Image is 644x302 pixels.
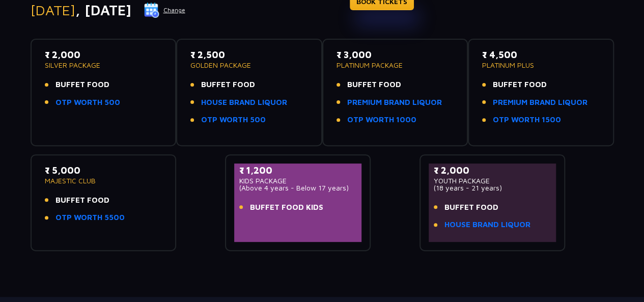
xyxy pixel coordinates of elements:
[55,97,120,108] a: OTP WORTH 500
[482,48,600,62] p: ₹ 4,500
[75,2,131,18] span: , [DATE]
[31,2,75,18] span: [DATE]
[493,79,547,91] span: BUFFET FOOD
[239,184,357,191] p: (Above 4 years - Below 17 years)
[434,163,551,177] p: ₹ 2,000
[434,184,551,191] p: (18 years - 21 years)
[444,202,498,213] span: BUFFET FOOD
[190,48,308,62] p: ₹ 2,500
[347,79,401,91] span: BUFFET FOOD
[201,97,287,108] a: HOUSE BRAND LIQUOR
[201,79,255,91] span: BUFFET FOOD
[337,48,454,62] p: ₹ 3,000
[482,62,600,69] p: PLATINUM PLUS
[444,219,530,231] a: HOUSE BRAND LIQUOR
[337,62,454,69] p: PLATINUM PACKAGE
[55,195,109,206] span: BUFFET FOOD
[250,202,323,213] span: BUFFET FOOD KIDS
[55,79,109,91] span: BUFFET FOOD
[347,97,442,108] a: PREMIUM BRAND LIQUOR
[201,114,266,126] a: OTP WORTH 500
[239,177,357,184] p: KIDS PACKAGE
[239,163,357,177] p: ₹ 1,200
[144,2,186,18] button: Change
[45,62,162,69] p: SILVER PACKAGE
[493,97,587,108] a: PREMIUM BRAND LIQUOR
[347,114,416,126] a: OTP WORTH 1000
[45,163,162,177] p: ₹ 5,000
[434,177,551,184] p: YOUTH PACKAGE
[45,48,162,62] p: ₹ 2,000
[190,62,308,69] p: GOLDEN PACKAGE
[493,114,561,126] a: OTP WORTH 1500
[55,212,125,224] a: OTP WORTH 5500
[45,177,162,184] p: MAJESTIC CLUB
